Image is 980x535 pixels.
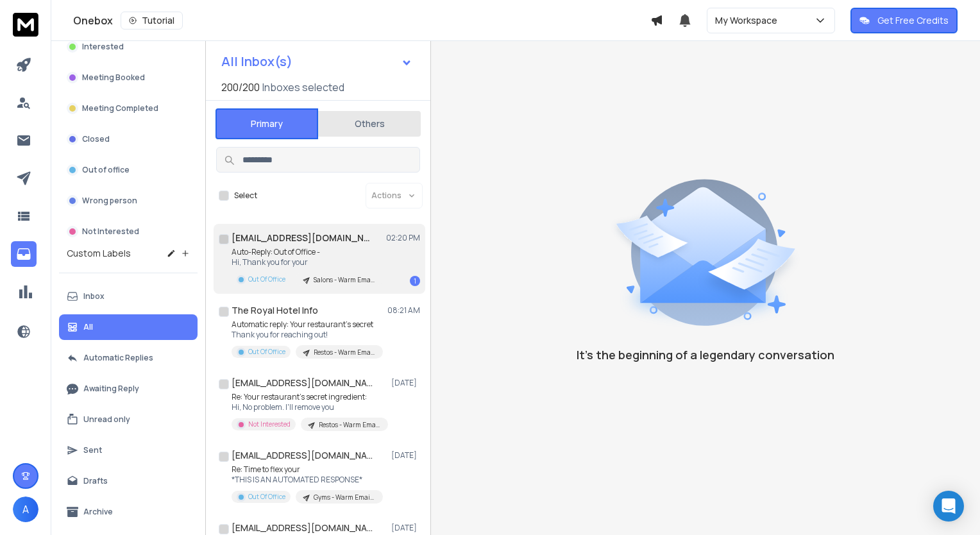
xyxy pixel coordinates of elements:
p: Drafts [83,476,108,486]
button: All Inbox(s) [211,49,423,74]
p: Not Interested [82,226,139,237]
p: Re: Your restaurant’s secret ingredient: [232,392,385,402]
div: Open Intercom Messenger [933,491,964,522]
p: Thank you for reaching out! [232,330,383,340]
button: All [59,314,198,340]
p: Wrong person [82,196,137,206]
p: Gyms - Warm Email Offer [314,493,375,502]
p: [DATE] [391,450,420,461]
p: Automatic reply: Your restaurant’s secret [232,319,383,330]
p: 02:20 PM [386,233,420,243]
p: It’s the beginning of a legendary conversation [577,346,834,364]
p: Salons - Warm Email Offer [314,275,375,285]
p: Out Of Office [248,275,285,284]
p: Hi, No problem. I'll remove you [232,402,385,412]
button: Awaiting Reply [59,376,198,402]
button: Drafts [59,468,198,494]
button: Meeting Completed [59,96,198,121]
p: *THIS IS AN AUTOMATED RESPONSE* [232,475,383,485]
h3: Custom Labels [67,247,131,260]
h1: [EMAIL_ADDRESS][DOMAIN_NAME] [232,232,373,244]
button: Not Interested [59,219,198,244]
button: Inbox [59,284,198,309]
div: 1 [410,276,420,286]
button: Wrong person [59,188,198,214]
p: Out of office [82,165,130,175]
button: Out of office [59,157,198,183]
p: Closed [82,134,110,144]
button: Archive [59,499,198,525]
p: My Workspace [715,14,782,27]
button: Tutorial [121,12,183,30]
p: Restos - Warm Email Offer [314,348,375,357]
button: Interested [59,34,198,60]
p: Auto-Reply: Out of Office - [232,247,383,257]
button: Automatic Replies [59,345,198,371]
p: Inbox [83,291,105,301]
div: Onebox [73,12,650,30]
button: A [13,497,38,522]
button: Get Free Credits [850,8,958,33]
p: Meeting Completed [82,103,158,114]
p: Awaiting Reply [83,384,139,394]
p: Out Of Office [248,347,285,357]
h1: The Royal Hotel Info [232,304,318,317]
p: Re: Time to flex your [232,464,383,475]
p: Out Of Office [248,492,285,502]
p: Archive [83,507,113,517]
button: Closed [59,126,198,152]
button: Unread only [59,407,198,432]
h1: All Inbox(s) [221,55,292,68]
p: Interested [82,42,124,52]
p: [DATE] [391,523,420,533]
p: [DATE] [391,378,420,388]
p: All [83,322,93,332]
p: Hi, Thank you for your [232,257,383,267]
p: 08:21 AM [387,305,420,316]
label: Select [234,191,257,201]
p: Get Free Credits [877,14,949,27]
button: Sent [59,437,198,463]
p: Automatic Replies [83,353,153,363]
button: Primary [215,108,318,139]
button: Others [318,110,421,138]
button: Meeting Booked [59,65,198,90]
span: 200 / 200 [221,80,260,95]
h3: Inboxes selected [262,80,344,95]
p: Unread only [83,414,130,425]
h1: [EMAIL_ADDRESS][DOMAIN_NAME] [232,522,373,534]
h1: [EMAIL_ADDRESS][DOMAIN_NAME] [232,377,373,389]
p: Sent [83,445,102,455]
p: Restos - Warm Email Offer [319,420,380,430]
h1: [EMAIL_ADDRESS][DOMAIN_NAME] [232,449,373,462]
p: Not Interested [248,420,291,429]
p: Meeting Booked [82,72,145,83]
